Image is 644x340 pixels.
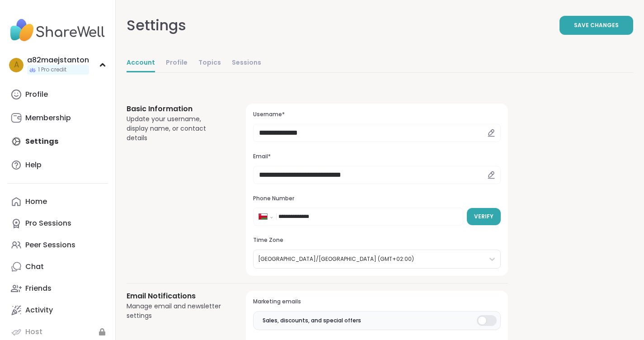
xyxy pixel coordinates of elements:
div: Update your username, display name, or contact details [127,114,224,143]
div: Chat [25,262,44,272]
a: Profile [7,84,108,105]
h3: Time Zone [253,236,501,244]
a: Account [127,54,155,72]
span: Sales, discounts, and special offers [263,316,361,325]
img: ShareWell Nav Logo [7,14,108,46]
a: Friends [7,278,108,299]
a: Pro Sessions [7,212,108,234]
a: Home [7,191,108,212]
a: Activity [7,299,108,321]
div: Settings [127,14,186,36]
div: Manage email and newsletter settings [127,302,224,321]
button: Verify [467,208,501,225]
div: a82maejstanton [27,55,89,65]
h3: Phone Number [253,195,501,203]
div: Activity [25,305,53,315]
div: Pro Sessions [25,218,71,228]
a: Profile [166,54,188,72]
h3: Basic Information [127,104,224,114]
a: Topics [198,54,221,72]
a: Help [7,154,108,176]
h3: Email Notifications [127,291,224,302]
div: Help [25,160,42,170]
span: Save Changes [574,21,619,29]
div: Friends [25,283,52,293]
div: Profile [25,90,48,99]
span: a [14,59,19,71]
a: Membership [7,107,108,129]
a: Sessions [232,54,261,72]
a: Chat [7,256,108,278]
a: Peer Sessions [7,234,108,256]
h3: Marketing emails [253,298,501,306]
h3: Username* [253,111,501,118]
div: Home [25,197,47,207]
button: Save Changes [559,16,633,35]
h3: Email* [253,153,501,161]
span: 1 Pro credit [38,66,66,74]
span: Verify [474,212,494,221]
div: Host [25,327,42,337]
div: Peer Sessions [25,240,75,250]
div: Membership [25,113,71,123]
